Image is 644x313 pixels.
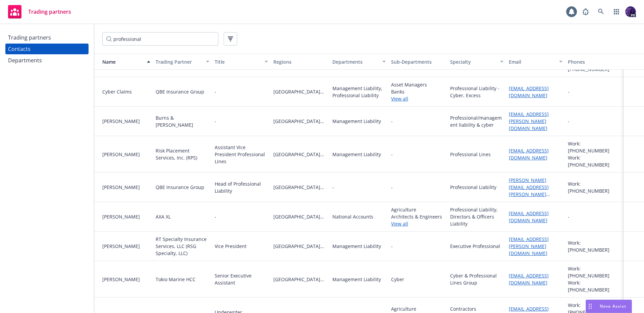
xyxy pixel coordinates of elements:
[391,243,393,250] span: -
[28,9,71,14] span: Trading partners
[625,6,636,17] img: photo
[215,272,268,286] div: Senior Executive Assistant
[447,54,506,70] button: Specialty
[273,184,327,191] span: [GEOGRAPHIC_DATA][US_STATE]
[391,184,444,191] span: -
[568,154,621,168] div: Work: [PHONE_NUMBER]
[332,58,378,65] div: Departments
[102,118,150,125] div: [PERSON_NAME]
[388,54,447,70] button: Sub-Departments
[610,5,623,18] a: Switch app
[97,58,143,65] div: Name
[391,276,444,283] span: Cyber
[568,118,570,125] div: -
[5,44,89,54] a: Contacts
[273,58,327,65] div: Regions
[5,32,89,43] a: Trading partners
[271,54,329,70] button: Regions
[509,85,549,99] a: [EMAIL_ADDRESS][DOMAIN_NAME]
[332,213,373,220] div: National Accounts
[332,184,334,191] div: -
[330,54,388,70] button: Departments
[568,279,621,293] div: Work: [PHONE_NUMBER]
[332,243,381,250] div: Management Liability
[332,276,381,283] div: Management Liability
[215,88,216,95] div: -
[8,32,51,43] div: Trading partners
[273,118,327,125] span: [GEOGRAPHIC_DATA][US_STATE]
[391,213,444,220] span: Architects & Engineers
[156,184,204,191] div: QBE Insurance Group
[273,88,327,95] span: [GEOGRAPHIC_DATA][US_STATE]
[5,55,89,66] a: Departments
[391,305,444,312] span: Agriculture
[8,55,42,66] div: Departments
[102,184,150,191] div: [PERSON_NAME]
[332,85,386,99] div: Management Liability, Professional Liability
[273,276,327,283] span: [GEOGRAPHIC_DATA][US_STATE]
[509,58,555,65] div: Email
[450,58,496,65] div: Specialty
[102,32,218,46] input: Filter by keyword...
[102,88,150,95] div: Cyber Claims
[332,151,381,158] div: Management Liability
[509,272,549,286] a: [EMAIL_ADDRESS][DOMAIN_NAME]
[586,300,632,313] button: Nova Assist
[509,147,549,161] a: [EMAIL_ADDRESS][DOMAIN_NAME]
[215,180,268,194] div: Head of Professional Liability
[102,243,150,250] div: [PERSON_NAME]
[568,140,621,154] div: Work: [PHONE_NUMBER]
[156,114,209,128] div: Burns & [PERSON_NAME]
[600,303,626,309] span: Nova Assist
[102,276,150,283] div: [PERSON_NAME]
[509,210,549,224] a: [EMAIL_ADDRESS][DOMAIN_NAME]
[153,54,212,70] button: Trading Partner
[215,243,247,250] div: Vice President
[568,58,621,65] div: Phones
[450,184,496,191] div: Professional Liability
[450,114,503,128] div: Professional/management liability & cyber
[212,54,271,70] button: Title
[332,118,381,125] div: Management Liability
[509,111,549,131] a: [EMAIL_ADDRESS][PERSON_NAME][DOMAIN_NAME]
[156,236,209,257] div: RT Specialty Insurance Services, LLC (RSG Specialty, LLC)
[273,213,327,220] span: [GEOGRAPHIC_DATA][US_STATE]
[568,213,570,220] div: -
[391,81,444,88] span: Asset Managers
[102,213,150,220] div: [PERSON_NAME]
[391,220,444,227] a: View all
[391,58,444,65] div: Sub-Departments
[5,2,74,21] a: Trading partners
[579,5,592,18] a: Report a Bug
[215,144,268,165] div: Assistant Vice President Professional Lines
[156,276,196,283] div: Tokio Marine HCC
[391,95,444,102] a: View all
[568,88,570,95] div: -
[215,58,261,65] div: Title
[586,300,594,313] div: Drag to move
[391,151,393,158] span: -
[156,213,171,220] div: AXA XL
[509,236,549,256] a: [EMAIL_ADDRESS][PERSON_NAME][DOMAIN_NAME]
[215,118,216,125] div: -
[450,243,500,250] div: Executive Professional
[450,206,503,227] div: Professional Liability, Directors & Officers Liability
[8,44,31,54] div: Contacts
[273,151,327,158] span: [GEOGRAPHIC_DATA][US_STATE]
[506,54,565,70] button: Email
[94,54,153,70] button: Name
[568,265,621,279] div: Work: [PHONE_NUMBER]
[156,147,209,161] div: Risk Placement Services, Inc. (RPS)
[450,85,503,99] div: Professional Liability - Cyber, Excess
[568,239,621,253] div: Work: [PHONE_NUMBER]
[391,88,444,95] span: Banks
[215,213,216,220] div: -
[568,180,621,194] div: Work: [PHONE_NUMBER]
[156,58,202,65] div: Trading Partner
[450,272,503,286] div: Cyber & Professional Lines Group
[391,206,444,213] span: Agriculture
[594,5,608,18] a: Search
[450,151,491,158] div: Professional Lines
[565,54,624,70] button: Phones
